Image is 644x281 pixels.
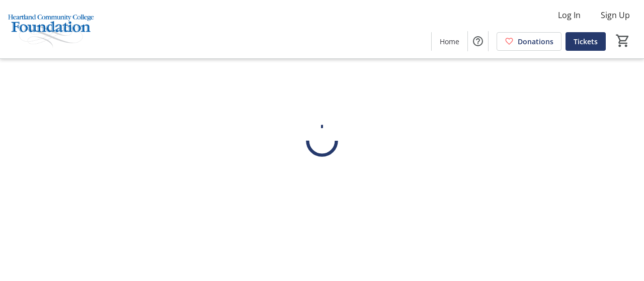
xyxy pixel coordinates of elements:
[468,31,488,51] button: Help
[614,32,632,50] button: Cart
[518,36,553,47] span: Donations
[497,32,561,51] a: Donations
[550,7,589,23] button: Log In
[6,4,96,54] img: Heartland Community College Foundation's Logo
[601,9,630,21] span: Sign Up
[566,32,606,51] a: Tickets
[574,36,598,47] span: Tickets
[432,32,467,51] a: Home
[593,7,638,23] button: Sign Up
[558,9,581,21] span: Log In
[440,36,459,47] span: Home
